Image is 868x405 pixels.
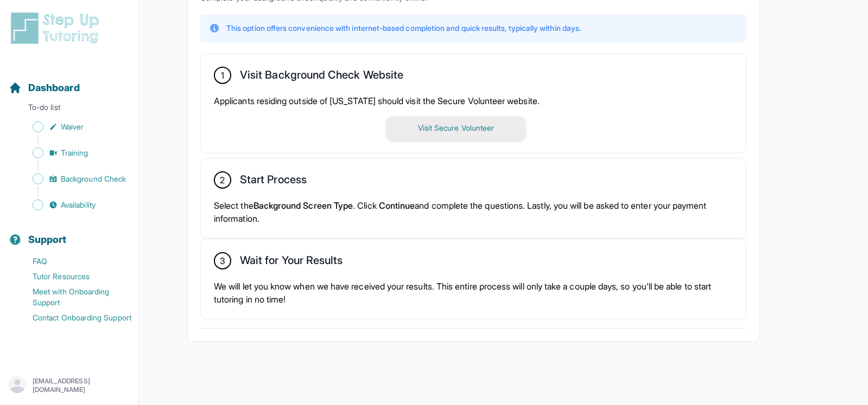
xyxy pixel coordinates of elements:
[61,121,84,132] span: Waiver
[4,215,134,252] button: Support
[387,122,525,133] a: Visit Secure Volunteer
[9,197,138,213] a: Availability
[4,63,134,100] button: Dashboard
[220,254,225,267] span: 3
[254,200,353,211] span: Background Screen Type
[240,68,403,86] h2: Visit Background Check Website
[61,200,96,210] span: Availability
[9,11,105,46] img: logo
[9,254,138,269] a: FAQ
[221,69,224,82] span: 1
[61,173,126,184] span: Background Check
[28,232,67,247] span: Support
[240,173,307,190] h2: Start Process
[9,119,138,134] a: Waiver
[9,269,138,284] a: Tutor Resources
[9,145,138,160] a: Training
[214,94,733,107] p: Applicants residing outside of [US_STATE] should visit the Secure Volunteer website.
[9,171,138,187] a: Background Check
[226,23,581,34] p: This option offers convenience with internet-based completion and quick results, typically within...
[9,80,80,95] a: Dashboard
[9,310,138,325] a: Contact Onboarding Support
[214,280,733,306] p: We will let you know when we have received your results. This entire process will only take a cou...
[61,147,88,158] span: Training
[240,254,343,271] h2: Wait for Your Results
[9,376,130,395] button: [EMAIL_ADDRESS][DOMAIN_NAME]
[220,173,225,187] span: 2
[4,102,134,117] p: To-do list
[214,199,733,225] p: Select the . Click and complete the questions. Lastly, you will be asked to enter your payment in...
[9,284,138,310] a: Meet with Onboarding Support
[33,377,130,394] p: [EMAIL_ADDRESS][DOMAIN_NAME]
[387,116,525,140] button: Visit Secure Volunteer
[28,80,80,95] span: Dashboard
[379,200,415,211] span: Continue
